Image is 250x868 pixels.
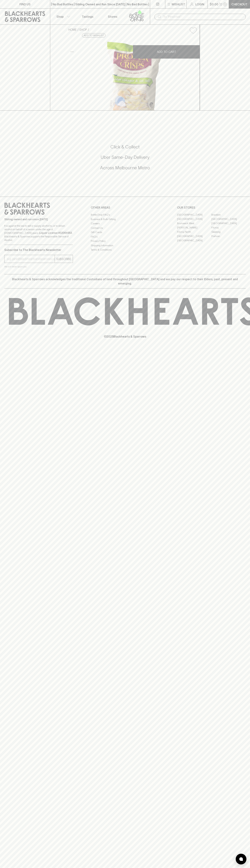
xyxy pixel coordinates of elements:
a: Contact Us [91,226,159,230]
p: Subscribe to The Blackhearts Newsletter [4,248,73,252]
img: 76744.png [66,37,200,110]
p: ADD TO CART [157,50,176,54]
a: [PERSON_NAME] [177,225,211,230]
a: Stores [100,9,125,24]
a: Brunswick West [177,221,211,225]
a: Prahran [211,234,246,238]
a: Bottle Drop FAQ's [91,213,159,217]
p: Wishlist [172,2,185,6]
a: HOME [68,28,77,31]
p: It is against the law to sell or supply alcohol to, or to obtain alcohol on behalf of a person un... [4,224,73,242]
p: Stores [108,14,117,19]
img: bubble-icon [239,857,243,861]
p: We will never spam you [4,265,73,268]
h5: Click & Collect [4,144,246,150]
p: Login [195,2,204,6]
a: Careers [91,221,159,226]
a: [GEOGRAPHIC_DATA] [211,221,246,225]
a: Tastings [75,9,100,24]
a: SHOP [79,28,87,31]
strong: Liquor License #32064953 [39,231,72,234]
p: Shop [56,14,64,19]
a: Business & Bulk Gifting [91,217,159,221]
p: Sibling owned and run since [DATE] [4,218,73,221]
button: ADD TO CART [133,45,200,59]
a: [GEOGRAPHIC_DATA] [211,217,246,221]
p: FIND US [19,2,31,6]
p: Tastings [82,14,93,19]
a: Privacy Policy [91,239,159,243]
p: Checkout [231,2,247,6]
a: [GEOGRAPHIC_DATA] [177,213,211,217]
p: $0.00 [210,2,218,6]
h5: Uber Same-Day Delivery [4,154,246,160]
a: Fitzroy North [177,230,211,234]
a: [GEOGRAPHIC_DATA] [177,217,211,221]
a: Fitzroy [211,225,246,230]
a: Terms & Conditions [91,248,159,252]
p: Blackhearts & Sparrows acknowledges the traditional Custodians of land throughout [GEOGRAPHIC_DAT... [7,277,243,286]
input: Try "Pinot noir" [163,14,243,20]
h5: Across Melbourne Metro [4,165,246,171]
a: [GEOGRAPHIC_DATA] [177,238,211,243]
a: Shipping Information [91,243,159,248]
a: Geelong [211,230,246,234]
p: OTHER AREAS [91,205,159,210]
a: Braddon [211,213,246,217]
button: Add to wishlist [82,33,105,38]
a: [GEOGRAPHIC_DATA] [177,234,211,238]
button: Shop [50,9,75,24]
a: FAQ's [91,235,159,239]
p: OUR STORES [177,205,246,210]
p: 0 [224,3,226,5]
button: Add to wishlist [188,26,198,35]
a: Gift Cards [91,230,159,235]
p: SUBSCRIBE [56,257,71,261]
div: Call to action block [4,130,246,189]
input: e.g. jane@blackheartsandsparrows.com.au [7,256,55,262]
button: SUBSCRIBE [55,255,73,263]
